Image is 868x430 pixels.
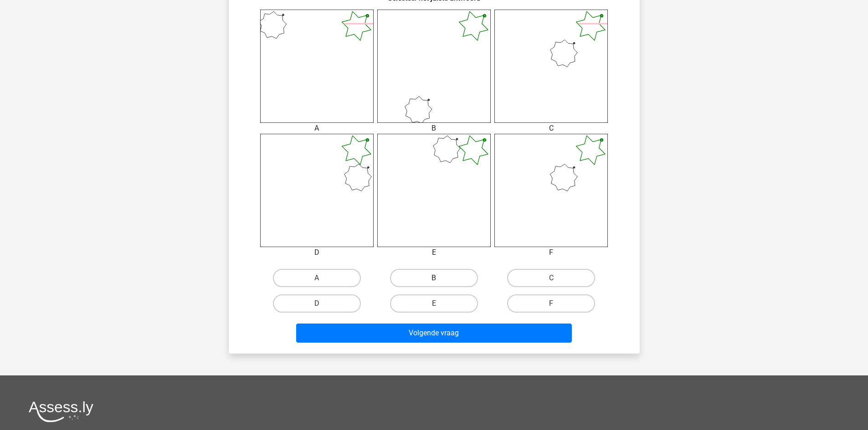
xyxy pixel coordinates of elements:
label: D [273,294,361,313]
label: F [507,294,595,313]
div: E [370,247,498,258]
img: Assessly logo [29,401,93,422]
div: A [253,123,380,134]
button: Volgende vraag [296,324,572,343]
div: B [370,123,498,134]
label: B [390,269,478,287]
label: C [507,269,595,287]
div: D [253,247,380,258]
div: C [488,123,615,134]
label: A [273,269,361,287]
div: F [488,247,615,258]
label: E [390,294,478,313]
